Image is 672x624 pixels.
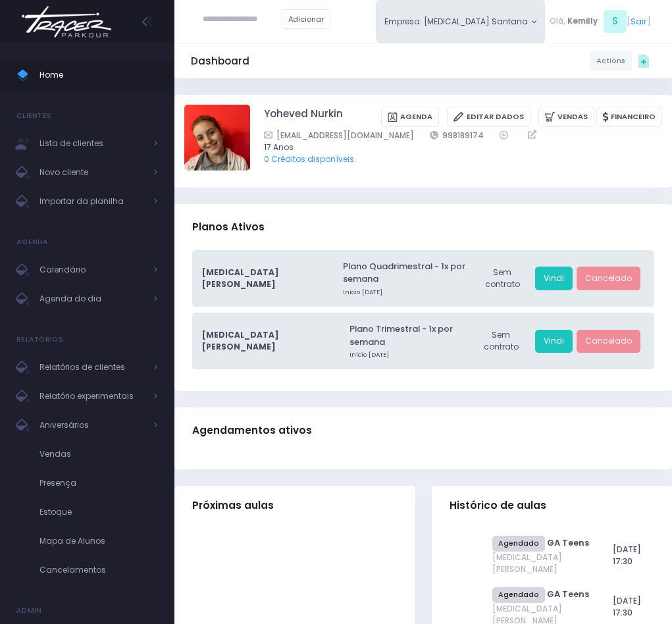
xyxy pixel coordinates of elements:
small: Início [DATE] [343,288,470,297]
a: Vindi [535,267,573,290]
span: Olá, [550,15,565,27]
span: [MEDICAL_DATA] [PERSON_NAME] [202,329,330,353]
span: Histórico de aulas [450,500,546,511]
h4: Clientes [16,103,51,129]
h3: Planos Ativos [192,208,265,246]
span: Estoque [39,504,158,521]
div: Sem contrato [474,261,531,296]
a: [EMAIL_ADDRESS][DOMAIN_NAME] [264,129,414,142]
span: [DATE] 17:30 [613,595,641,618]
span: Novo cliente [39,164,145,181]
span: Calendário [39,261,145,278]
span: [MEDICAL_DATA] [PERSON_NAME] [202,267,323,290]
span: Relatórios de clientes [39,359,145,376]
h3: Agendamentos ativos [192,411,312,450]
span: Vendas [39,446,158,463]
span: Agendado [492,587,545,603]
span: Lista de clientes [39,135,145,152]
span: Importar da planilha [39,193,145,210]
a: Vendas [538,107,594,127]
span: Presença [39,475,158,492]
span: Aniversários [39,417,145,434]
div: [ ] [545,8,656,35]
span: Mapa de Alunos [39,533,158,550]
span: Home [39,66,158,84]
span: [DATE] 17:30 [613,544,641,567]
span: S [604,10,627,33]
a: Plano Trimestral - 1x por semana [349,323,467,348]
a: GA Teens [547,588,589,600]
a: GA Teens [547,536,589,549]
span: [MEDICAL_DATA] [PERSON_NAME] [492,552,589,575]
a: Vindi [535,330,573,353]
span: Relatório experimentais [39,388,145,405]
small: Início [DATE] [349,350,467,359]
a: Yoheved Nurkin [264,107,343,127]
span: Kemilly [567,15,598,27]
h4: Agenda [16,229,49,255]
a: 998189174 [430,129,484,142]
img: Yoheved Nurkin [184,105,250,170]
span: Cancelamentos [39,561,158,579]
span: Próximas aulas [192,500,274,511]
a: Editar Dados [447,107,530,127]
a: Sair [631,15,647,28]
a: Plano Quadrimestral - 1x por semana [343,260,470,286]
div: Quick actions [632,49,656,73]
h5: Dashboard [191,55,249,67]
h4: Relatórios [16,326,63,353]
span: Agenda do dia [39,290,145,307]
label: Alterar foto de perfil [184,105,250,174]
span: 17 Anos [264,142,646,153]
a: 0 Créditos disponíveis [264,153,354,165]
a: Financeiro [596,107,662,127]
a: Actions [590,51,632,70]
div: Sem contrato [471,324,531,359]
a: Adicionar [282,9,330,29]
h4: Admin [16,598,42,624]
a: Agenda [381,107,439,127]
span: Agendado [492,536,545,552]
